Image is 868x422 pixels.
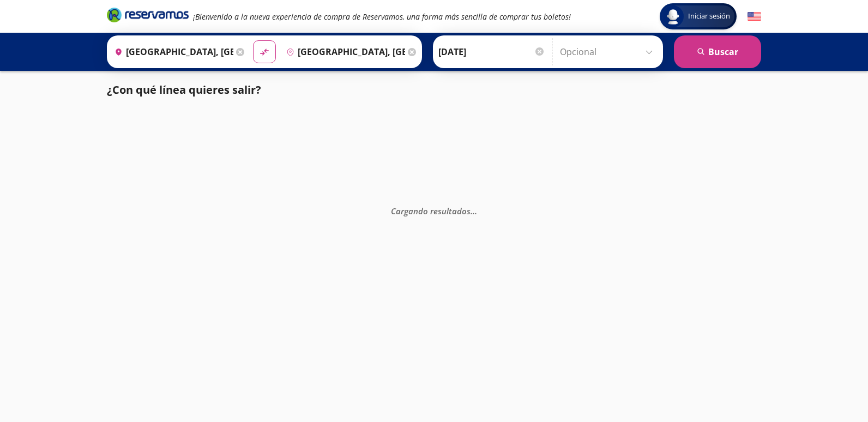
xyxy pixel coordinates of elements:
[475,206,477,216] span: .
[438,38,545,65] input: Elegir Fecha
[107,7,189,26] a: Brand Logo
[107,82,261,98] p: ¿Con qué línea quieres salir?
[193,11,571,22] em: ¡Bienvenido a la nueva experiencia de compra de Reservamos, una forma más sencilla de comprar tus...
[748,10,761,23] button: English
[684,11,734,22] span: Iniciar sesión
[471,206,473,216] span: .
[674,35,761,68] button: Buscar
[560,38,658,65] input: Opcional
[110,38,233,65] input: Buscar Origen
[473,206,475,216] span: .
[391,206,477,216] em: Cargando resultados
[282,38,405,65] input: Buscar Destino
[107,7,189,23] i: Brand Logo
